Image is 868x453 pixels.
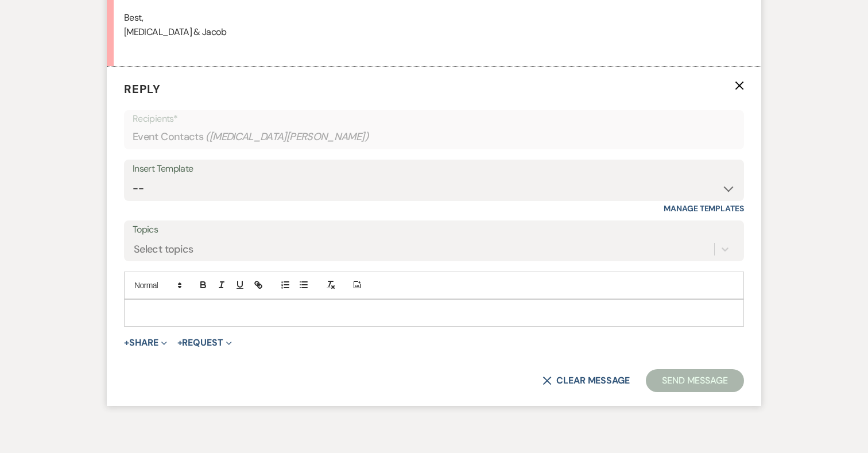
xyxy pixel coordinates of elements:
[542,376,630,385] button: Clear message
[124,338,167,347] button: Share
[177,338,232,347] button: Request
[133,222,735,238] label: Topics
[124,338,129,347] span: +
[124,82,161,96] span: Reply
[134,241,193,257] div: Select topics
[133,161,735,177] div: Insert Template
[177,338,183,347] span: +
[664,203,744,214] a: Manage Templates
[206,129,369,145] span: ( [MEDICAL_DATA][PERSON_NAME] )
[133,126,735,148] div: Event Contacts
[646,369,744,392] button: Send Message
[133,111,735,126] p: Recipients*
